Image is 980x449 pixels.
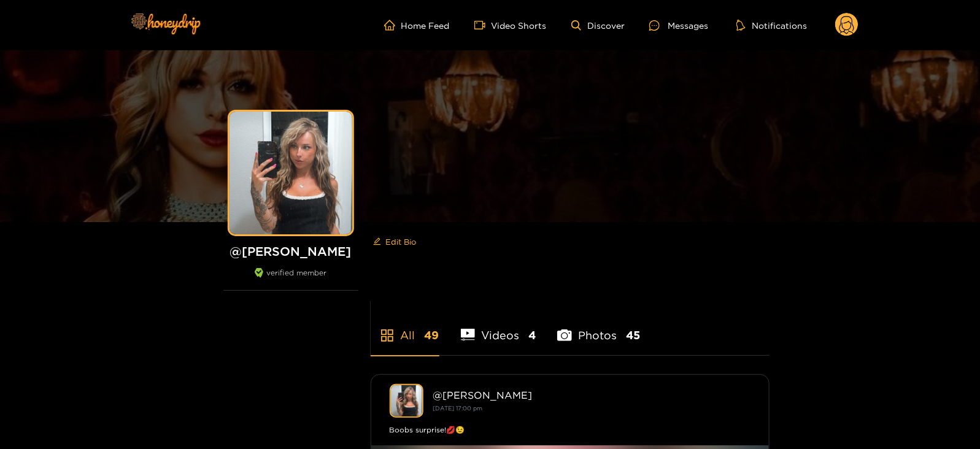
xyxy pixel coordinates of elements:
div: verified member [223,268,358,291]
div: @ [PERSON_NAME] [433,390,750,401]
li: All [371,300,439,355]
span: 45 [626,328,640,343]
a: Video Shorts [474,20,547,31]
li: Photos [557,300,640,355]
button: Notifications [733,19,811,31]
div: Boobs surprise!💋😉 [390,424,750,436]
span: 4 [528,328,536,343]
span: edit [373,237,381,247]
a: Home Feed [384,20,450,31]
div: Messages [649,18,708,33]
small: [DATE] 17:00 pm [433,405,483,412]
span: 49 [425,328,439,343]
span: home [384,20,401,31]
span: appstore [380,328,395,343]
h1: @ [PERSON_NAME] [223,244,358,259]
span: video-camera [474,20,492,31]
button: editEdit Bio [371,232,419,251]
li: Videos [461,300,536,355]
a: Discover [571,20,625,31]
img: kendra [390,384,423,418]
span: Edit Bio [386,236,417,248]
